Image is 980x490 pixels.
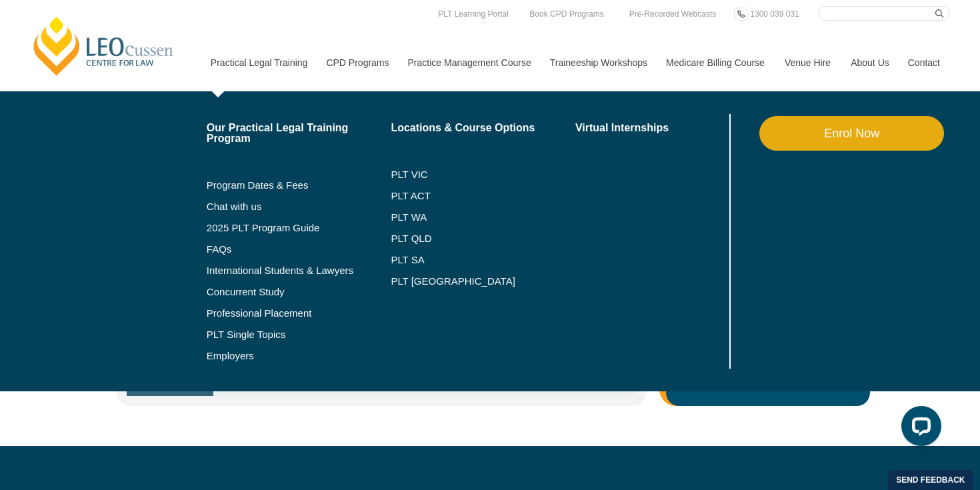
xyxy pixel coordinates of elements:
[656,34,775,91] a: Medicare Billing Course
[626,7,720,21] a: Pre-Recorded Webcasts
[201,34,317,91] a: Practical Legal Training
[540,34,656,91] a: Traineeship Workshops
[841,34,898,91] a: About Us
[391,191,575,201] a: PLT ACT
[391,255,575,265] a: PLT SA
[207,308,391,319] a: Professional Placement
[747,7,802,21] a: 1300 039 031
[207,287,391,297] a: Concurrent Study
[391,169,575,180] a: PLT VIC
[759,116,944,151] a: Enrol Now
[207,180,391,191] a: Program Dates & Fees
[750,9,799,19] span: 1300 039 031
[526,7,607,21] a: Book CPD Programs
[435,7,512,21] a: PLT Learning Portal
[391,212,542,223] a: PLT WA
[207,329,391,340] a: PLT Single Topics
[207,123,391,144] a: Our Practical Legal Training Program
[575,123,727,133] a: Virtual Internships
[30,15,177,77] a: [PERSON_NAME] Centre for Law
[398,34,540,91] a: Practice Management Course
[207,351,391,361] a: Employers
[207,223,358,233] a: 2025 PLT Program Guide
[207,265,391,276] a: International Students & Lawyers
[391,233,575,244] a: PLT QLD
[207,201,391,212] a: Chat with us
[775,34,841,91] a: Venue Hire
[207,244,391,255] a: FAQs
[391,276,575,287] a: PLT [GEOGRAPHIC_DATA]
[391,123,575,133] a: Locations & Course Options
[898,34,950,91] a: Contact
[316,34,397,91] a: CPD Programs
[891,401,947,457] iframe: LiveChat chat widget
